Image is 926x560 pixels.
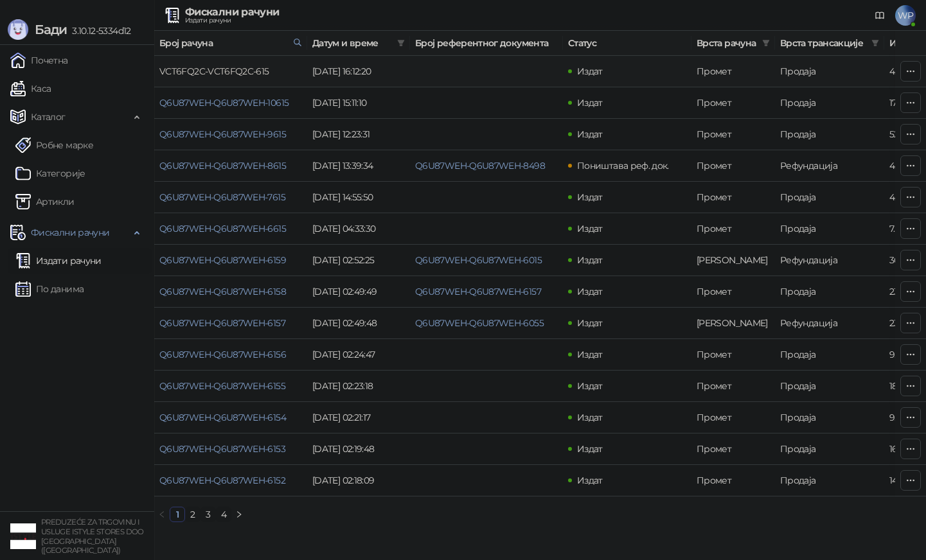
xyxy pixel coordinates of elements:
[577,443,603,455] span: Издат
[775,213,884,245] td: Продаја
[307,87,410,119] td: [DATE] 15:11:10
[154,119,307,150] td: Q6U87WEH-Q6U87WEH-9615
[231,507,247,522] li: Следећа страна
[691,245,775,276] td: Аванс
[170,507,185,522] li: 1
[67,25,130,37] span: 3.10.12-5334d12
[307,182,410,213] td: [DATE] 14:55:50
[760,33,772,53] span: filter
[577,66,603,77] span: Издат
[307,150,410,182] td: [DATE] 13:39:34
[159,97,289,109] a: Q6U87WEH-Q6U87WEH-10615
[410,31,563,56] th: Број референтног документа
[307,433,410,465] td: [DATE] 02:19:48
[691,339,775,371] td: Промет
[775,465,884,496] td: Продаја
[307,402,410,433] td: [DATE] 02:21:17
[775,31,884,56] th: Врста трансакције
[159,286,286,297] a: Q6U87WEH-Q6U87WEH-6158
[158,511,166,518] span: left
[691,56,775,87] td: Промет
[185,17,279,24] div: Издати рачуни
[15,248,102,274] a: Издати рачуни
[312,36,392,50] span: Датум и време
[775,402,884,433] td: Продаја
[15,132,93,158] a: Робне марке
[307,213,410,245] td: [DATE] 04:33:30
[154,402,307,433] td: Q6U87WEH-Q6U87WEH-6154
[691,433,775,465] td: Промет
[159,443,285,455] a: Q6U87WEH-Q6U87WEH-6153
[775,433,884,465] td: Продаја
[159,349,286,360] a: Q6U87WEH-Q6U87WEH-6156
[31,220,109,245] span: Фискални рачуни
[15,194,31,209] img: Artikli
[775,308,884,339] td: Рефундација
[154,31,307,56] th: Број рачуна
[691,119,775,150] td: Промет
[307,465,410,496] td: [DATE] 02:18:09
[186,507,200,521] a: 2
[691,182,775,213] td: Промет
[159,128,286,140] a: Q6U87WEH-Q6U87WEH-9615
[159,380,285,392] a: Q6U87WEH-Q6U87WEH-6155
[159,254,286,266] a: Q6U87WEH-Q6U87WEH-6159
[775,276,884,308] td: Продаја
[691,31,775,56] th: Врста рачуна
[154,465,307,496] td: Q6U87WEH-Q6U87WEH-6152
[307,245,410,276] td: [DATE] 02:52:25
[691,213,775,245] td: Промет
[217,507,231,521] a: 4
[154,150,307,182] td: Q6U87WEH-Q6U87WEH-8615
[691,371,775,402] td: Промет
[395,33,407,53] span: filter
[577,223,603,234] span: Издат
[200,507,216,522] li: 3
[775,119,884,150] td: Продаја
[154,213,307,245] td: Q6U87WEH-Q6U87WEH-6615
[154,507,170,522] button: left
[201,507,215,521] a: 3
[154,87,307,119] td: Q6U87WEH-Q6U87WEH-10615
[154,182,307,213] td: Q6U87WEH-Q6U87WEH-7615
[231,507,247,522] button: right
[159,160,286,171] a: Q6U87WEH-Q6U87WEH-8615
[691,308,775,339] td: Аванс
[691,465,775,496] td: Промет
[185,507,200,522] li: 2
[869,5,890,26] a: Документација
[869,33,882,53] span: filter
[307,339,410,371] td: [DATE] 02:24:47
[577,380,603,392] span: Издат
[15,276,84,302] a: По данима
[577,254,603,266] span: Издат
[154,339,307,371] td: Q6U87WEH-Q6U87WEH-6156
[397,39,405,47] span: filter
[691,150,775,182] td: Промет
[31,104,66,130] span: Каталог
[159,223,286,234] a: Q6U87WEH-Q6U87WEH-6615
[185,7,279,17] div: Фискални рачуни
[15,189,75,214] a: ArtikliАртикли
[577,97,603,109] span: Издат
[415,160,545,171] a: Q6U87WEH-Q6U87WEH-8498
[307,276,410,308] td: [DATE] 02:49:49
[216,507,231,522] li: 4
[577,317,603,329] span: Издат
[159,191,285,203] a: Q6U87WEH-Q6U87WEH-7615
[154,56,307,87] td: VCT6FQ2C-VCT6FQ2C-615
[415,286,541,297] a: Q6U87WEH-Q6U87WEH-6157
[8,19,28,40] img: Logo
[577,412,603,423] span: Издат
[775,182,884,213] td: Продаја
[307,56,410,87] td: [DATE] 16:12:20
[762,39,770,47] span: filter
[577,191,603,203] span: Издат
[307,371,410,402] td: [DATE] 02:23:18
[691,87,775,119] td: Промет
[577,160,669,171] span: Поништава реф. док.
[154,433,307,465] td: Q6U87WEH-Q6U87WEH-6153
[775,56,884,87] td: Продаја
[577,349,603,360] span: Издат
[154,308,307,339] td: Q6U87WEH-Q6U87WEH-6157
